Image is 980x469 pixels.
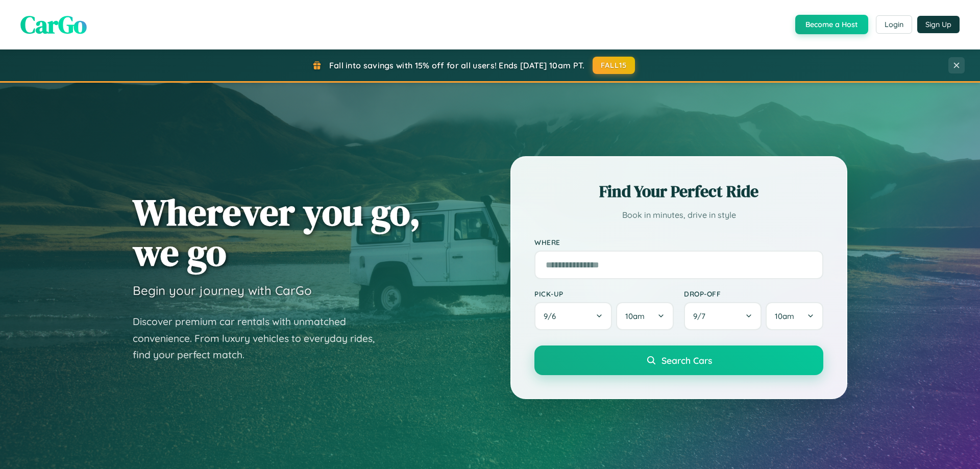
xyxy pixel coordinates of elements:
[534,208,823,223] p: Book in minutes, drive in style
[876,15,912,34] button: Login
[20,8,87,41] span: CarGo
[133,192,421,273] h1: Wherever you go, we go
[625,311,645,321] span: 10am
[684,302,762,330] button: 9/7
[775,311,794,321] span: 10am
[616,302,674,330] button: 10am
[795,15,868,34] button: Become a Host
[329,60,585,70] span: Fall into savings with 15% off for all users! Ends [DATE] 10am PT.
[766,302,823,330] button: 10am
[133,313,388,363] p: Discover premium car rentals with unmatched convenience. From luxury vehicles to everyday rides, ...
[544,311,561,321] span: 9 / 6
[133,283,312,298] h3: Begin your journey with CarGo
[917,16,960,33] button: Sign Up
[534,289,674,298] label: Pick-up
[661,355,712,366] span: Search Cars
[534,238,823,246] label: Where
[693,311,710,321] span: 9 / 7
[593,57,635,74] button: FALL15
[684,289,823,298] label: Drop-off
[534,302,612,330] button: 9/6
[534,345,823,375] button: Search Cars
[534,180,823,203] h2: Find Your Perfect Ride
